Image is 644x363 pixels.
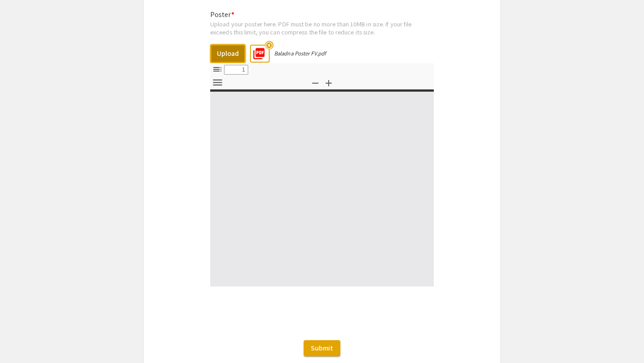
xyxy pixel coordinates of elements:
[274,50,326,57] div: Baladna Poster FV.pdf
[250,44,263,58] mat-icon: picture_as_pdf
[210,63,225,76] button: Toggle Sidebar
[311,343,333,353] span: Submit
[304,340,340,356] button: Submit
[210,44,246,63] button: Upload
[210,76,225,89] button: Tools
[210,10,234,19] mat-label: Poster
[7,323,38,356] iframe: Chat
[265,41,273,49] mat-icon: highlight_off
[308,76,323,89] button: Zoom Out
[321,76,336,89] button: Zoom In
[210,20,434,36] div: Upload your poster here. PDF must be no more than 10MB in size. If your file exceeds this limit, ...
[224,65,248,75] input: Page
